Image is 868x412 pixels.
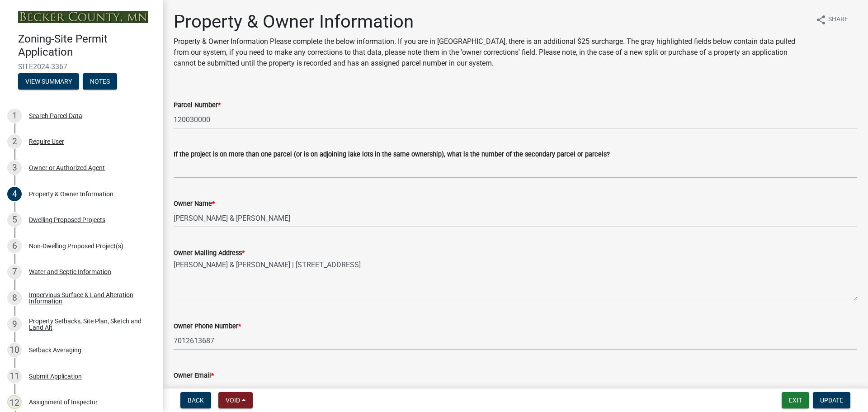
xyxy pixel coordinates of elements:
[174,152,610,158] label: If the project is on more than one parcel (or is on adjoining lake lots in the same ownership), w...
[188,397,204,404] span: Back
[226,397,240,404] span: Void
[29,292,148,304] div: Impervious Surface & Land Alteration Information
[180,392,211,408] button: Back
[29,373,82,379] div: Submit Application
[218,392,253,408] button: Void
[18,33,156,59] h4: Zoning-Site Permit Application
[7,109,22,123] div: 1
[83,78,117,85] wm-modal-confirm: Notes
[29,399,98,405] div: Assignment of Inspector
[816,14,826,25] i: share
[7,187,22,201] div: 4
[174,250,245,256] label: Owner Mailing Address
[7,369,22,384] div: 11
[174,201,215,207] label: Owner Name
[18,11,148,23] img: Becker County, Minnesota
[174,11,808,33] h1: Property & Owner Information
[7,291,22,305] div: 8
[29,318,148,331] div: Property Setbacks, Site Plan, Sketch and Land Alt
[18,62,145,71] span: SITE2024-3367
[83,73,117,90] button: Notes
[29,165,105,171] div: Owner or Authorized Agent
[174,36,808,69] p: Property & Owner Information Please complete the below information. If you are in [GEOGRAPHIC_DAT...
[813,392,850,408] button: Update
[7,395,22,409] div: 12
[782,392,809,408] button: Exit
[29,113,82,119] div: Search Parcel Data
[174,323,241,330] label: Owner Phone Number
[820,397,843,404] span: Update
[7,343,22,357] div: 10
[29,217,105,223] div: Dwelling Proposed Projects
[7,317,22,331] div: 9
[29,269,111,275] div: Water and Septic Information
[7,161,22,175] div: 3
[7,134,22,149] div: 2
[18,73,79,90] button: View Summary
[29,191,113,197] div: Property & Owner Information
[174,373,214,379] label: Owner Email
[29,243,123,249] div: Non-Dwelling Proposed Project(s)
[828,14,848,25] span: Share
[7,265,22,279] div: 7
[808,11,855,28] button: shareShare
[29,138,64,145] div: Require User
[29,347,81,353] div: Setback Averaging
[7,213,22,227] div: 5
[7,239,22,253] div: 6
[174,102,221,109] label: Parcel Number
[18,78,79,85] wm-modal-confirm: Summary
